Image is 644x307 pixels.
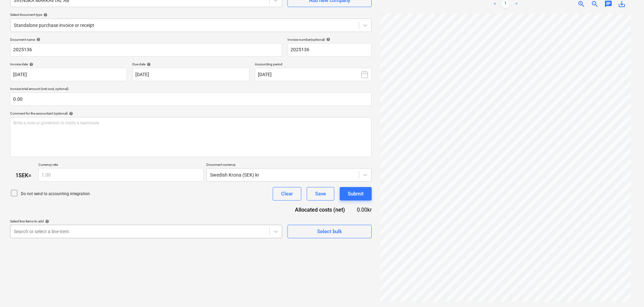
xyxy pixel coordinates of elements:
[10,111,372,116] div: Comment for the accountant (optional)
[10,219,282,223] div: Select line-items to add
[610,275,644,307] iframe: Chat Widget
[10,92,372,106] input: Invoice total amount (net cost, optional)
[315,189,326,198] div: Save
[284,206,356,214] div: Allocated costs (net)
[10,37,282,42] div: Document name
[42,13,47,17] span: help
[206,162,372,168] p: Document currency
[255,62,372,68] p: Accounting period
[132,68,249,81] input: Due date not specified
[35,37,40,41] span: help
[356,206,372,214] div: 0.00kr
[10,172,38,179] div: 1 SEK =
[273,187,301,201] button: Clear
[255,68,372,81] button: [DATE]
[325,37,330,41] span: help
[10,68,127,81] input: Invoice date not specified
[348,189,364,198] div: Submit
[28,62,33,66] span: help
[44,219,49,223] span: help
[340,187,372,201] button: Submit
[287,37,372,42] div: Invoice number (optional)
[287,43,372,57] input: Invoice number
[145,62,151,66] span: help
[38,162,204,168] p: Currency rate
[10,87,372,92] p: Invoice total amount (net cost, optional)
[10,12,372,17] div: Select document type
[21,191,90,197] p: Do not send to accounting integration
[132,62,249,66] div: Due date
[281,189,293,198] div: Clear
[287,225,372,238] button: Select bulk
[68,112,73,116] span: help
[307,187,334,201] button: Save
[10,43,282,57] input: Document name
[10,62,127,66] div: Invoice date
[317,227,342,236] div: Select bulk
